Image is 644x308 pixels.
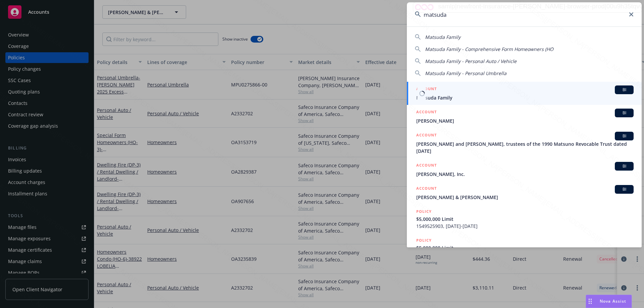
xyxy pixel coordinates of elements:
span: BI [618,87,631,93]
span: Matsuda Family [416,94,634,101]
input: Search... [407,2,642,26]
a: ACCOUNTBI[PERSON_NAME] & [PERSON_NAME] [407,181,642,204]
h5: POLICY [416,237,432,244]
span: Matsuda Family - Comprehensive Form Homeowners (HO [425,46,553,52]
a: ACCOUNTBI[PERSON_NAME] [407,105,642,128]
span: $5,000,000 Limit [416,244,634,251]
span: Matsuda Family - Personal Umbrella [425,70,506,76]
a: ACCOUNTBI[PERSON_NAME], Inc. [407,158,642,181]
span: [PERSON_NAME] & [PERSON_NAME] [416,194,634,201]
a: POLICY$5,000,000 Limit1549525903, [DATE]-[DATE] [407,204,642,233]
a: ACCOUNTBI[PERSON_NAME] and [PERSON_NAME], trustees of the 1990 Matsuno Revocable Trust dated [DATE] [407,128,642,158]
h5: ACCOUNT [416,85,437,94]
span: [PERSON_NAME] [416,117,634,124]
h5: ACCOUNT [416,185,437,193]
span: $5,000,000 Limit [416,215,634,223]
span: Matsuda Family [425,34,461,40]
span: Matsuda Family - Personal Auto / Vehicle [425,58,517,64]
h5: POLICY [416,208,432,215]
div: Drag to move [586,295,594,308]
span: BI [618,163,631,169]
a: POLICY$5,000,000 Limit [407,233,642,262]
span: BI [618,110,631,116]
h5: ACCOUNT [416,109,437,117]
h5: ACCOUNT [416,132,437,140]
a: ACCOUNTBIMatsuda Family [407,82,642,105]
button: Nova Assist [586,295,632,308]
span: BI [618,133,631,139]
span: 1549525903, [DATE]-[DATE] [416,223,634,230]
span: Nova Assist [600,298,626,304]
span: [PERSON_NAME] and [PERSON_NAME], trustees of the 1990 Matsuno Revocable Trust dated [DATE] [416,140,634,155]
span: BI [618,186,631,192]
h5: ACCOUNT [416,162,437,170]
span: [PERSON_NAME], Inc. [416,171,634,178]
